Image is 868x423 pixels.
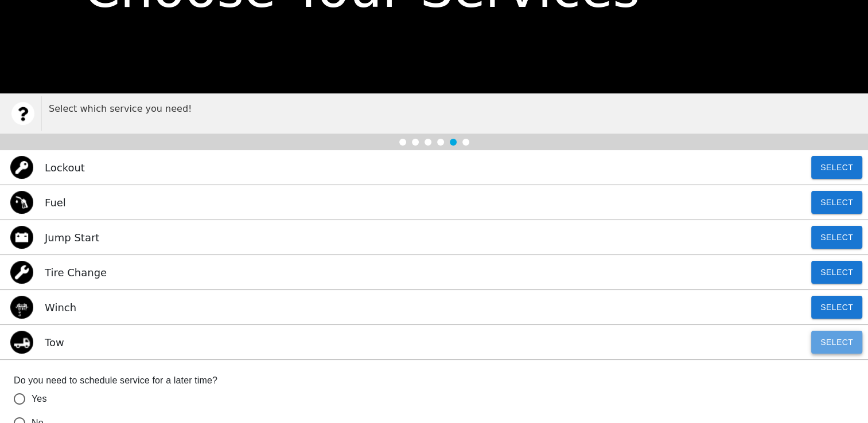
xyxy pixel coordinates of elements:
button: Select [811,191,862,214]
label: Do you need to schedule service for a later time? [14,374,854,387]
button: Select [811,261,862,284]
button: Select [811,331,862,354]
p: Tire Change [45,265,107,280]
img: tow icon [10,331,33,354]
img: jump start icon [10,226,33,249]
p: Jump Start [45,230,99,245]
p: Select which service you need! [49,102,857,116]
img: lockout icon [10,156,33,179]
p: Lockout [45,160,85,175]
p: Fuel [45,195,66,210]
p: Winch [45,300,76,315]
button: Select [811,226,862,249]
img: winch icon [10,296,33,319]
button: Select [811,156,862,179]
p: Tow [45,335,64,350]
span: Yes [32,392,47,406]
img: trx now logo [11,102,34,125]
button: Select [811,296,862,319]
img: gas icon [10,191,33,214]
img: flat tire icon [10,261,33,284]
